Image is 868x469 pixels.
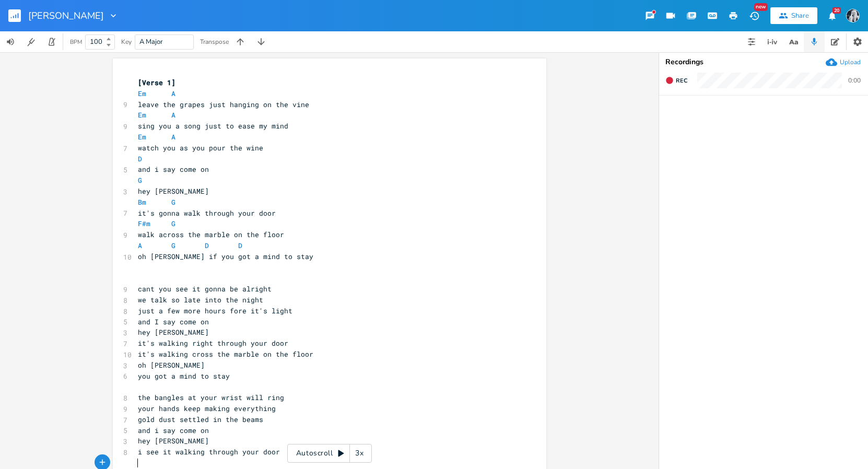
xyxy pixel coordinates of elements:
span: A [171,110,175,120]
span: and i say come on [138,426,209,435]
span: gold dust settled in the beams [138,415,263,424]
span: hey [PERSON_NAME] [138,186,209,196]
span: A [138,241,142,250]
span: you got a mind to stay [138,371,230,381]
div: 0:00 [848,77,861,84]
span: hey [PERSON_NAME] [138,327,209,337]
span: Em [138,89,146,98]
div: Key [121,39,132,45]
span: watch you as you pour the wine [138,143,263,153]
span: leave the grapes just hanging on the vine [138,100,309,109]
div: Upload [840,58,861,66]
div: Recordings [665,58,862,66]
img: Anya [846,9,860,22]
span: F#m [138,219,150,228]
span: oh [PERSON_NAME] [138,360,205,370]
span: oh [PERSON_NAME] if you got a mind to stay [138,252,313,261]
span: D [138,154,142,163]
span: Em [138,110,146,120]
div: New [754,3,768,11]
div: 20 [832,7,841,14]
span: G [138,175,142,185]
span: it's walking cross the marble on the floor [138,349,313,359]
span: [PERSON_NAME] [28,11,104,20]
span: just a few more hours fore it's light [138,306,292,315]
span: the bangles at your wrist will ring [138,393,284,402]
span: your hands keep making everything [138,404,276,413]
button: Upload [826,56,861,68]
span: hey [PERSON_NAME] [138,436,209,445]
span: A [171,89,175,98]
span: sing you a song just to ease my mind [138,121,288,131]
span: i see it walking through your door [138,447,280,456]
span: G [171,197,175,207]
div: BPM [70,39,82,45]
div: Autoscroll [287,444,372,463]
span: walk across the marble on the floor [138,230,284,239]
button: Share [770,7,817,24]
button: 20 [822,6,842,25]
span: Rec [676,77,687,85]
button: Rec [661,72,691,89]
span: Em [138,132,146,142]
span: Bm [138,197,146,207]
div: Transpose [200,39,229,45]
span: D [238,241,242,250]
span: G [171,241,175,250]
span: it's gonna walk through your door [138,208,276,218]
span: and i say come on [138,165,209,174]
div: 3x [350,444,369,463]
span: and I say come on [138,317,209,326]
span: [Verse 1] [138,78,175,87]
button: New [744,6,765,25]
span: we talk so late into the night [138,295,263,304]
span: A Major [139,37,163,46]
span: G [171,219,175,228]
span: D [205,241,209,250]
span: cant you see it gonna be alright [138,284,272,294]
span: A [171,132,175,142]
div: Share [791,11,809,20]
span: it's walking right through your door [138,338,288,348]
